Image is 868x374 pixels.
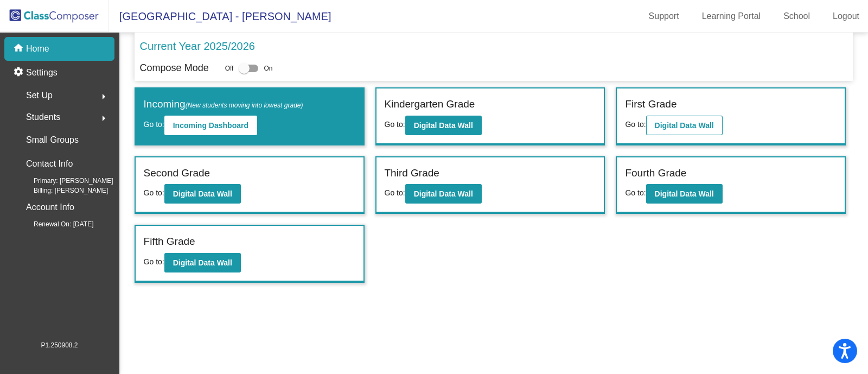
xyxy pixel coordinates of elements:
[13,42,26,55] mat-icon: home
[144,97,303,112] label: Incoming
[173,189,232,198] b: Digital Data Wall
[186,102,303,109] span: (New students moving into lowest grade)
[144,257,164,266] span: Go to:
[414,121,473,130] b: Digital Data Wall
[26,66,58,79] p: Settings
[140,38,255,54] p: Current Year 2025/2026
[144,188,164,197] span: Go to:
[173,121,248,130] b: Incoming Dashboard
[13,66,26,79] mat-icon: settings
[625,97,676,112] label: First Grade
[164,253,241,272] button: Digital Data Wall
[26,42,49,55] p: Home
[26,88,53,103] span: Set Up
[225,64,234,73] span: Off
[385,97,475,112] label: Kindergarten Grade
[26,200,74,215] p: Account Info
[640,8,688,25] a: Support
[625,120,646,129] span: Go to:
[140,61,209,75] p: Compose Mode
[144,120,164,129] span: Go to:
[164,116,257,135] button: Incoming Dashboard
[693,8,770,25] a: Learning Portal
[26,110,60,125] span: Students
[625,166,686,181] label: Fourth Grade
[26,156,73,172] p: Contact Info
[775,8,819,25] a: School
[97,112,110,125] mat-icon: arrow_right
[385,166,439,181] label: Third Grade
[405,184,482,204] button: Digital Data Wall
[16,176,113,186] span: Primary: [PERSON_NAME]
[646,116,723,135] button: Digital Data Wall
[144,234,195,250] label: Fifth Grade
[16,186,108,195] span: Billing: [PERSON_NAME]
[625,188,646,197] span: Go to:
[385,120,405,129] span: Go to:
[405,116,482,135] button: Digital Data Wall
[26,132,79,148] p: Small Groups
[108,8,331,25] span: [GEOGRAPHIC_DATA] - [PERSON_NAME]
[144,166,210,181] label: Second Grade
[385,188,405,197] span: Go to:
[173,258,232,267] b: Digital Data Wall
[824,8,868,25] a: Logout
[646,184,723,204] button: Digital Data Wall
[655,189,714,198] b: Digital Data Wall
[414,189,473,198] b: Digital Data Wall
[264,64,272,73] span: On
[97,90,110,103] mat-icon: arrow_right
[16,219,93,229] span: Renewal On: [DATE]
[164,184,241,204] button: Digital Data Wall
[655,121,714,130] b: Digital Data Wall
